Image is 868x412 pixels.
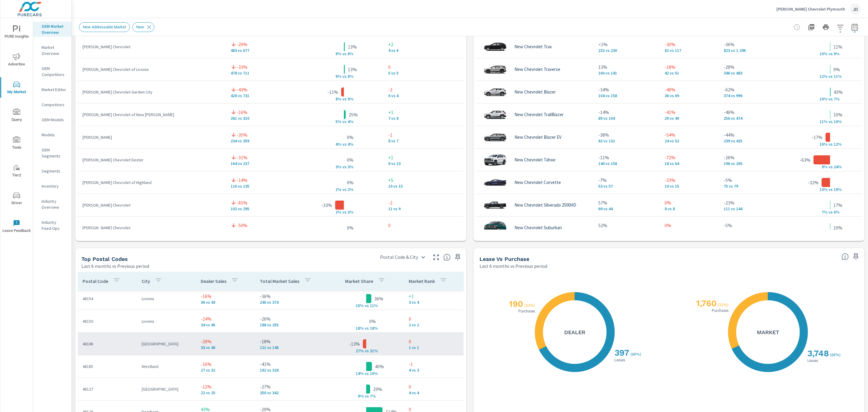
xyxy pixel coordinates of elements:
p: Market Rank [409,278,435,284]
button: Print Report [820,21,832,33]
p: 160 vs 141 [598,71,655,75]
p: 75 vs 79 [724,184,788,189]
p: 9 vs 10 [388,161,459,166]
p: 0% [665,222,714,229]
p: 18 vs 64 [665,161,714,166]
p: [GEOGRAPHIC_DATA] [142,386,191,392]
p: -32% [808,179,819,186]
p: -23% [724,199,788,206]
p: New Chevrolet Suburban [514,225,562,230]
p: 43% [834,88,843,96]
button: Select Date Range [849,21,861,33]
p: 823 vs 1,293 [724,48,788,53]
p: 4 vs 6 [388,48,459,53]
p: -43% [237,86,247,93]
p: 0% [347,179,354,186]
p: 4 vs 3 [409,368,459,372]
p: Westland [142,363,191,369]
p: 104 vs 158 [598,93,655,98]
p: -46% [724,109,788,116]
p: -2 [388,86,459,93]
p: [PERSON_NAME] Chevrolet of Livonia [83,66,221,72]
p: 36% [374,295,383,302]
p: 93 vs 185 [231,229,300,234]
p: -16% [237,109,247,116]
p: ( 68% ) [830,352,842,357]
p: 33 vs 46 [201,345,250,350]
p: 48185 [83,363,132,369]
p: Dealer Sales [201,278,226,284]
p: Purchases [711,309,730,312]
button: Make Fullscreen [431,252,441,262]
p: -36% [260,293,324,300]
p: 89 vs 104 [598,116,655,121]
p: New Chevrolet TrailBlazer [514,112,564,117]
h2: 3,748 [806,348,829,358]
p: Market Overview [42,44,67,56]
p: -16% [201,293,250,300]
p: 13% [348,66,357,73]
img: glamour [483,60,507,78]
p: -24% [201,315,250,322]
p: <1% [598,41,655,48]
p: -1 [388,131,459,138]
p: Postal Code [83,278,108,284]
p: -36% [724,41,788,48]
p: 9% v [815,164,831,170]
h5: Market [757,329,779,336]
p: 12% v [815,74,831,79]
p: -1 [409,360,459,368]
p: +1 [409,293,459,300]
p: -41% [665,109,714,116]
p: OEM Models [42,117,67,123]
p: 8% v [329,96,344,102]
p: -27% [260,383,324,390]
p: 24 vs 52 [665,138,714,143]
p: 256 vs 474 [724,116,788,121]
p: 2% v [329,209,344,215]
p: -26% [724,154,788,161]
p: Competitors [42,102,67,108]
p: s 6% [831,209,845,215]
p: 0 [409,383,459,390]
p: 82 vs 132 [598,138,655,143]
p: s 31% [367,348,381,353]
p: s 3% [344,209,359,215]
p: 239 vs 425 [724,138,788,143]
p: s 11% [367,303,381,308]
p: 3 vs 4 [409,300,459,305]
div: OEM Competitors [33,64,71,79]
p: 69 vs 44 [598,206,655,211]
p: 188 vs 255 [260,322,324,327]
p: New Chevrolet Traverse [514,67,560,72]
p: 121 vs 148 [260,345,324,350]
p: -31% [237,154,247,161]
p: s 10% [831,119,845,124]
p: 48168 [83,341,132,347]
p: -50% [237,222,247,229]
p: 483 vs 677 [231,48,300,53]
p: 8 vs 8 [665,229,714,234]
p: 11% v [815,119,831,124]
p: 14% v [351,371,367,376]
p: 42 vs 51 [665,71,714,75]
p: s 11% [831,74,845,79]
p: +2 [388,41,459,48]
p: 53 vs 57 [598,184,655,189]
div: JD [850,4,861,14]
p: 140 vs 158 [598,161,655,166]
p: -62% [724,86,788,93]
p: -11% [598,154,655,161]
p: 29% [373,385,382,393]
div: New [132,22,154,32]
p: Purchases [517,309,536,313]
p: 47 vs 31 [598,229,655,234]
h2: 397 [613,348,629,358]
span: Top Postal Codes shows you how you rank, in terms of sales, to other dealerships in your market. ... [443,254,451,261]
div: OEM Models [33,115,71,124]
p: s 4% [344,141,359,147]
p: -30% [665,41,714,48]
p: New Chevrolet Blazer [514,89,556,95]
p: 0 [388,222,459,229]
p: New Chevrolet Tahoe [514,157,555,163]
